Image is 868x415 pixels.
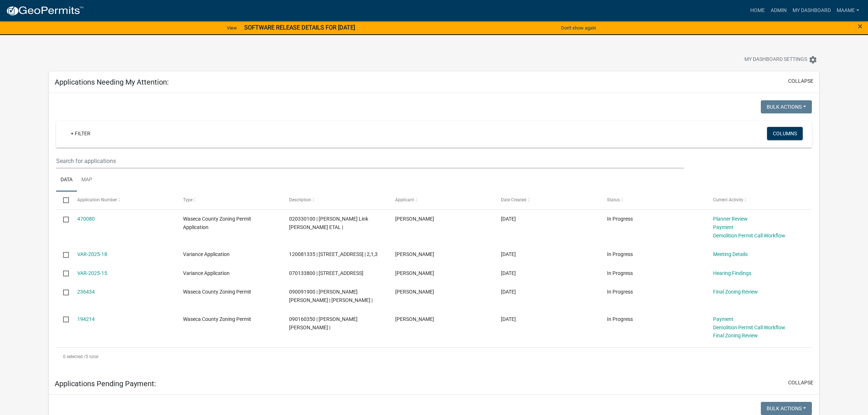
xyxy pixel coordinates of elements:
span: ERIN EDWARDS [395,251,434,257]
span: Type [183,197,192,202]
a: VAR-2025-15 [77,270,107,276]
datatable-header-cell: Description [282,191,388,209]
button: Bulk Actions [761,100,812,113]
a: Data [56,168,77,192]
a: View [224,22,240,34]
span: In Progress [607,316,633,322]
h5: Applications Needing My Attention: [55,78,169,86]
span: In Progress [607,270,633,276]
span: 120081335 | 37516 CLEAR LAKE DR | 2,1,3 [289,251,378,257]
span: × [858,21,863,31]
button: Columns [767,127,803,140]
button: My Dashboard Settingssettings [739,53,823,67]
a: 236434 [77,289,95,295]
span: Date Created [501,197,526,202]
a: Demolition Permit Call Workflow [713,233,785,238]
button: Close [858,22,863,31]
datatable-header-cell: Type [176,191,282,209]
a: My Dashboard [790,4,834,18]
span: Status [607,197,620,202]
a: Home [747,4,768,18]
a: Hearing Findings [713,270,751,276]
span: Applicant [395,197,414,202]
span: My Dashboard Settings [744,55,807,64]
div: 5 total [56,348,812,366]
span: Waseca County Zoning Permit Application [183,216,251,230]
a: + Filter [65,127,96,140]
a: Planner Review [713,216,748,222]
span: 05/28/2025 [501,270,516,276]
span: Variance Application [183,251,230,257]
span: 070133800 | 17674 240TH ST | 8 [289,270,363,276]
button: collapse [788,379,813,387]
button: Bulk Actions [761,402,812,415]
span: Application Number [77,197,117,202]
h5: Applications Pending Payment: [55,379,156,388]
a: 470080 [77,216,95,222]
a: Meeting Details [713,251,748,257]
input: Search for applications [56,154,684,168]
span: 08/27/2025 [501,251,516,257]
datatable-header-cell: Application Number [70,191,176,209]
datatable-header-cell: Date Created [494,191,600,209]
span: 11/21/2023 [501,316,516,322]
span: Matt Holland [395,270,434,276]
div: collapse [49,93,819,373]
a: Payment [713,224,733,230]
a: Maame [834,4,862,18]
datatable-header-cell: Status [600,191,706,209]
span: Current Activity [713,197,743,202]
button: Don't show again [558,22,599,34]
span: 090091900 | WILLIAM DEREK BREWER | BECKY BREWER | [289,289,373,303]
span: 020330100 | Laura Link Stewart ETAL | [289,216,368,230]
span: Waseca County Zoning Permit [183,316,251,322]
span: 03/22/2024 [501,289,516,295]
a: Admin [768,4,790,18]
datatable-header-cell: Current Activity [706,191,812,209]
datatable-header-cell: Applicant [388,191,494,209]
span: Jennifer VonEnde [395,216,434,222]
a: Final Zoning Review [713,289,758,295]
a: VAR-2025-18 [77,251,107,257]
span: Variance Application [183,270,230,276]
span: Description [289,197,311,202]
a: 194214 [77,316,95,322]
span: In Progress [607,251,633,257]
span: 08/27/2025 [501,216,516,222]
span: Waseca County Zoning Permit [183,289,251,295]
span: Sonia Lara [395,316,434,322]
a: Map [77,168,97,192]
i: settings [809,55,817,64]
button: collapse [788,77,813,85]
datatable-header-cell: Select [56,191,70,209]
span: Becky Brewer [395,289,434,295]
a: Payment [713,316,733,322]
a: Demolition Permit Call Workflow [713,325,785,330]
a: Final Zoning Review [713,333,758,338]
span: In Progress [607,289,633,295]
span: 0 selected / [63,354,86,359]
span: 090160350 | SONIA DOMINGUEZ LARA | [289,316,358,330]
span: In Progress [607,216,633,222]
strong: SOFTWARE RELEASE DETAILS FOR [DATE] [244,24,355,31]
